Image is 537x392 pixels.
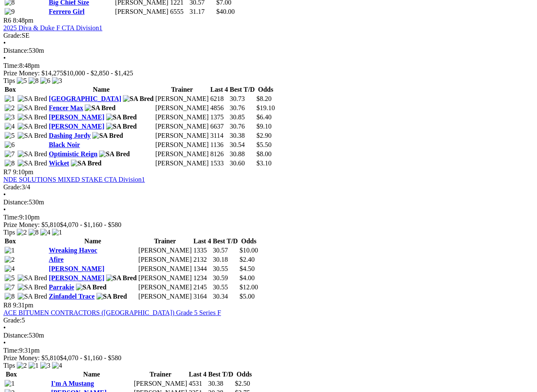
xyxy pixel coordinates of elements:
a: [PERSON_NAME] [49,274,104,281]
span: Tips [3,229,15,236]
td: 3114 [210,132,228,140]
div: 9:10pm [3,214,534,221]
span: $4,070 - $1,160 - $580 [60,221,122,228]
img: 3 [40,362,50,369]
td: [PERSON_NAME] [155,113,209,121]
img: SA Bred [106,274,137,282]
td: 1533 [210,159,228,168]
td: 2132 [193,255,211,264]
a: [PERSON_NAME] [49,123,104,130]
div: 530m [3,199,534,206]
th: Odds [235,370,254,379]
td: 1234 [193,274,211,282]
span: R6 [3,17,11,24]
td: 30.57 [212,246,238,255]
img: SA Bred [106,123,137,130]
span: $10,000 - $2,850 - $1,425 [63,70,133,77]
td: 30.85 [229,113,255,121]
span: $2.90 [256,132,271,139]
img: 1 [5,380,15,387]
span: $12.00 [240,284,258,291]
img: SA Bred [92,132,123,139]
span: $3.10 [256,160,271,167]
td: 31.17 [189,8,215,16]
img: 6 [5,141,15,149]
th: Last 4 [193,237,211,245]
td: [PERSON_NAME] [133,379,188,388]
td: [PERSON_NAME] [155,95,209,103]
th: Best T/D [212,237,238,245]
td: [PERSON_NAME] [155,104,209,112]
img: SA Bred [18,104,47,112]
a: 2025 Diva & Duke F CTA Division1 [3,24,102,31]
img: 5 [5,132,15,139]
span: Distance: [3,199,29,206]
td: 1136 [210,141,228,149]
img: SA Bred [85,104,115,112]
td: 1375 [210,113,228,121]
img: 8 [5,160,15,167]
th: Trainer [133,370,188,379]
img: 1 [5,247,15,254]
span: Distance: [3,47,29,54]
td: 30.34 [212,292,238,301]
td: 4856 [210,104,228,112]
img: 3 [5,113,15,121]
td: [PERSON_NAME] [155,132,209,140]
td: 30.88 [229,150,255,158]
td: 30.76 [229,104,255,112]
span: $10.00 [240,247,258,254]
td: 3164 [193,292,211,301]
span: $5.50 [256,141,271,148]
img: SA Bred [18,284,47,291]
div: 530m [3,332,534,339]
img: SA Bred [18,274,47,282]
img: 3 [52,77,62,85]
img: SA Bred [18,160,47,167]
img: SA Bred [18,123,47,130]
img: SA Bred [71,160,102,167]
span: Distance: [3,332,29,339]
td: 6555 [169,8,188,16]
span: $9.10 [256,123,271,130]
td: 8126 [210,150,228,158]
img: SA Bred [96,293,127,300]
a: Wreaking Havoc [49,247,97,254]
span: $2.40 [240,256,255,263]
a: Ferrero Girl [49,8,84,15]
img: 1 [29,362,39,369]
a: [PERSON_NAME] [49,113,104,121]
img: 6 [40,77,50,85]
span: Time: [3,214,19,221]
span: $6.40 [256,113,271,121]
td: 1335 [193,246,211,255]
span: 8:48pm [13,17,34,24]
img: 5 [5,274,15,282]
td: 1344 [193,265,211,273]
img: 8 [29,77,39,85]
div: 5 [3,317,534,324]
th: Trainer [155,85,209,94]
span: Grade: [3,183,22,191]
td: [PERSON_NAME] [138,283,192,291]
img: 2 [17,362,27,369]
td: [PERSON_NAME] [155,122,209,131]
img: 8 [5,293,15,300]
a: [GEOGRAPHIC_DATA] [49,95,121,102]
span: $8.20 [256,95,271,102]
img: 9 [5,8,15,15]
img: SA Bred [18,132,47,139]
span: • [3,39,6,46]
th: Last 4 [210,85,228,94]
img: 2 [5,256,15,263]
span: 9:10pm [13,168,34,175]
th: Name [48,85,154,94]
td: [PERSON_NAME] [115,8,169,16]
td: 30.73 [229,95,255,103]
a: Dashing Jordy [49,132,91,139]
a: Zinfandel Trace [49,293,94,300]
a: Fencer Max [49,104,83,111]
td: [PERSON_NAME] [155,150,209,158]
span: Grade: [3,317,22,324]
div: 530m [3,47,534,54]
